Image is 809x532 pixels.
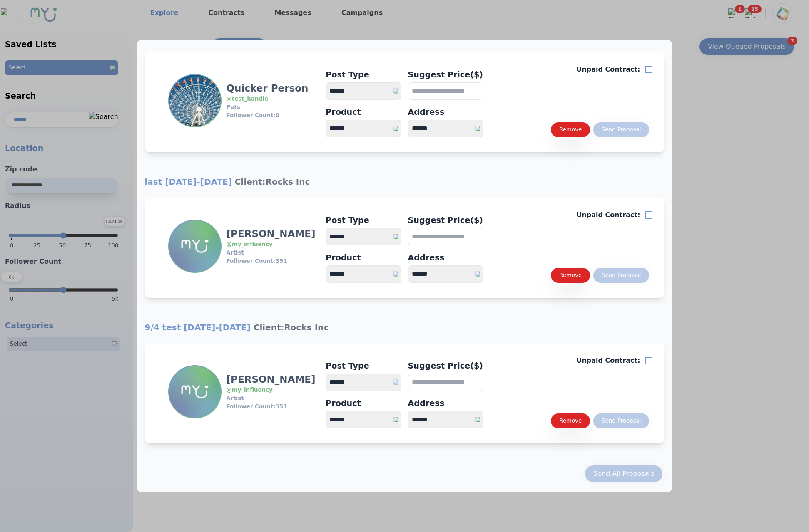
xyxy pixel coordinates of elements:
[576,210,640,220] p: Unpaid Contract:
[551,122,590,137] button: Remove
[227,103,309,111] h3: Pets
[602,417,641,425] div: Send Proposal
[593,122,649,137] button: Send Proposal
[408,252,483,264] div: Address
[326,215,401,226] h4: Post Type
[227,373,316,386] h3: [PERSON_NAME]
[169,366,221,418] img: Profile
[145,321,665,334] h2: 9/4 test [DATE] - [DATE]
[551,413,590,428] button: Remove
[602,271,641,280] div: Send Proposal
[227,394,316,403] h3: Artist
[326,360,401,372] h4: Post Type
[326,398,401,409] div: Product
[227,403,316,411] h3: Follower Count: 351
[585,465,663,482] button: Send All Proposals
[576,64,640,74] p: Unpaid Contract:
[593,469,655,479] div: Send All Proposals
[559,271,582,280] div: Remove
[559,126,582,134] div: Remove
[593,268,649,283] button: Send Proposal
[169,220,221,272] img: Profile
[227,241,273,247] a: @my_influency
[227,387,273,393] a: @my_influency
[227,257,316,265] h3: Follower Count: 351
[408,215,483,226] h4: Suggest Price($)
[408,360,483,372] h4: Suggest Price($)
[408,69,483,81] h4: Suggest Price($)
[408,106,483,118] div: Address
[254,322,329,332] span: Client: Rocks Inc
[593,413,649,428] button: Send Proposal
[559,417,582,425] div: Remove
[408,398,483,409] div: Address
[326,69,401,81] h4: Post Type
[235,177,310,187] span: Client: Rocks Inc
[169,75,221,126] img: Profile
[227,249,316,257] h3: Artist
[227,111,309,120] h3: Follower Count: 0
[227,96,269,102] a: @test_handle
[227,227,316,240] h3: [PERSON_NAME]
[145,176,665,188] h2: last [DATE] - [DATE]
[227,82,309,95] h3: Quicker Person
[551,268,590,283] button: Remove
[602,126,641,134] div: Send Proposal
[576,356,640,366] p: Unpaid Contract:
[326,252,401,264] div: Product
[326,106,401,118] div: Product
